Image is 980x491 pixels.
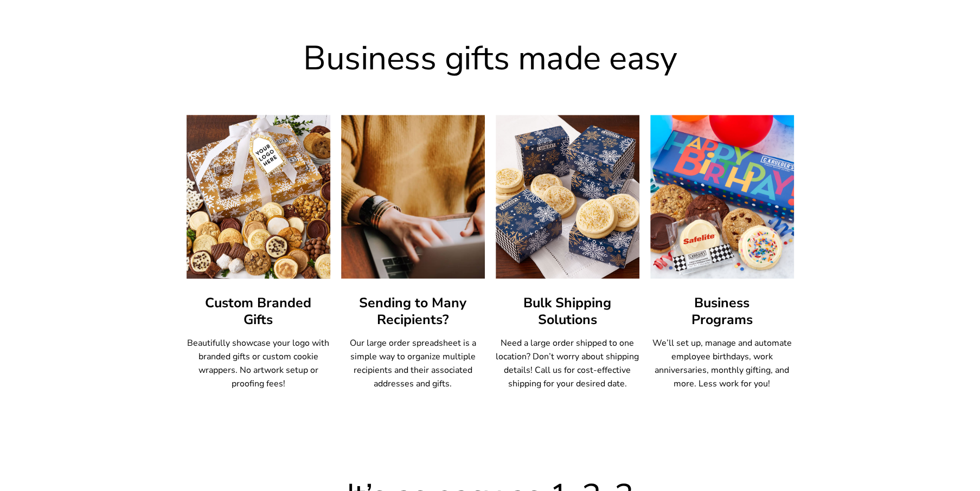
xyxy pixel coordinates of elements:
[650,337,794,391] p: We’ll set up, manage and automate employee birthdays, work anniversaries, monthly gifting, and mo...
[650,295,794,328] h3: Business Programs
[187,337,330,391] p: Beautifully showcase your logo with branded gifts or custom cookie wrappers. No artwork setup or ...
[187,40,794,77] h2: Business gifts made easy
[341,115,485,279] img: Sending to Many Recipients?
[496,337,639,391] p: Need a large order shipped to one location? Don’t worry about shipping details! Call us for cost-...
[341,295,485,328] h3: Sending to Many Recipients?
[179,107,337,287] img: Custom Branded Gifts
[496,115,639,279] img: Bulk Shipping Solutions
[496,295,639,328] h3: Bulk Shipping Solutions
[650,115,794,279] img: Business Programs
[187,295,330,328] h3: Custom Branded Gifts
[341,337,485,391] p: Our large order spreadsheet is a simple way to organize multiple recipients and their associated ...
